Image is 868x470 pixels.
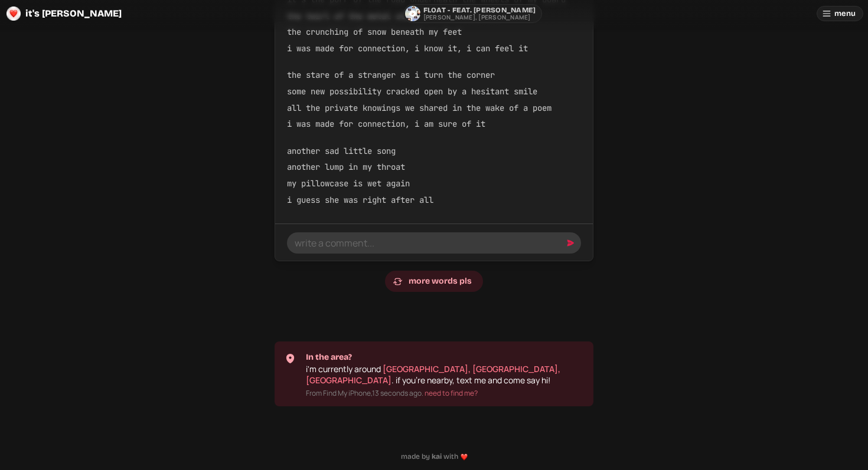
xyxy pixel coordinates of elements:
[287,103,581,114] p: all the private knowings we shared in the wake of a poem
[385,271,483,292] a: more words pls
[287,70,581,81] p: the stare of a stranger as i turn the corner
[425,388,478,398] a: need to find me?
[6,6,21,21] img: logo-circle-Chuufevo.png
[287,195,581,206] p: i guess she was right after all
[403,4,542,23] a: Float - feat. [PERSON_NAME][PERSON_NAME], [PERSON_NAME]
[287,162,581,173] p: another lump in my throat
[372,388,422,398] time: 13 seconds ago
[287,11,581,22] p: the twirl of the metal staff beneath my palms
[423,6,536,14] p: Float - feat. [PERSON_NAME]
[834,6,856,21] span: menu
[287,43,581,55] p: i was made for connection, i know it, i can feel it
[287,27,581,38] p: the crunching of snow beneath my feet
[5,5,128,22] a: it's [PERSON_NAME]
[306,363,583,386] p: i'm currently around . if you're nearby, text me and come say hi!
[25,9,122,18] span: it's [PERSON_NAME]
[287,178,581,190] p: my pillowcase is wet again
[306,363,560,386] a: [GEOGRAPHIC_DATA], [GEOGRAPHIC_DATA], [GEOGRAPHIC_DATA]
[287,86,581,98] p: some new possibility cracked open by a hesitant smile
[306,389,583,399] p: From Find My iPhone, .
[287,232,581,254] input: write a comment...
[401,452,458,462] p: made by with
[287,146,581,157] p: another sad little song
[432,452,442,461] span: kai
[287,119,581,130] p: i was made for connection, i am sure of it
[423,14,531,21] p: [PERSON_NAME], [PERSON_NAME]
[461,453,468,461] img: heart-Vk2gzXXe.png
[409,271,472,291] span: more words pls
[306,351,352,363] span: In the area?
